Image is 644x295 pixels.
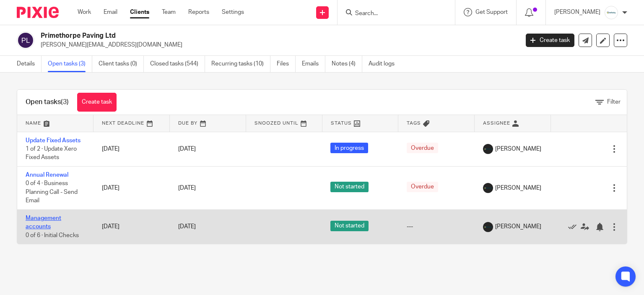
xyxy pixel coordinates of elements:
[495,145,541,153] span: [PERSON_NAME]
[17,56,42,72] a: Details
[354,10,430,18] input: Search
[407,143,438,153] span: Overdue
[407,182,438,192] span: Overdue
[78,8,91,16] a: Work
[475,9,508,15] span: Get Support
[330,182,369,192] span: Not started
[104,8,117,16] a: Email
[99,56,144,72] a: Client tasks (0)
[483,144,493,154] img: Infinity%20Logo%20with%20Whitespace%20.png
[407,121,421,125] span: Tags
[61,99,69,105] span: (3)
[93,132,170,166] td: [DATE]
[495,184,541,192] span: [PERSON_NAME]
[17,7,59,18] img: Pixie
[483,183,493,193] img: Infinity%20Logo%20with%20Whitespace%20.png
[607,99,621,105] span: Filter
[93,210,170,244] td: [DATE]
[495,222,541,231] span: [PERSON_NAME]
[150,56,205,72] a: Closed tasks (544)
[483,222,493,232] img: Infinity%20Logo%20with%20Whitespace%20.png
[17,31,34,49] img: svg%3E
[178,224,196,230] span: [DATE]
[48,56,92,72] a: Open tasks (3)
[26,172,68,178] a: Annual Renewal
[554,8,600,16] p: [PERSON_NAME]
[26,98,69,107] h1: Open tasks
[26,181,78,204] span: 0 of 4 · Business Planning Call - Send Email
[330,143,368,153] span: In progress
[369,56,401,72] a: Audit logs
[407,222,466,231] div: ---
[178,146,196,152] span: [DATE]
[211,56,270,72] a: Recurring tasks (10)
[26,232,79,238] span: 0 of 6 · Initial Checks
[162,8,176,16] a: Team
[254,121,299,125] span: Snoozed Until
[93,166,170,209] td: [DATE]
[26,146,77,161] span: 1 of 2 · Update Xero Fixed Assets
[41,31,419,40] h2: Primethorpe Paving Ltd
[130,8,149,16] a: Clients
[332,56,362,72] a: Notes (4)
[277,56,296,72] a: Files
[330,221,369,231] span: Not started
[26,138,80,144] a: Update Fixed Assets
[178,185,196,191] span: [DATE]
[331,121,352,125] span: Status
[77,93,117,112] a: Create task
[568,222,581,231] a: Mark as done
[26,215,61,230] a: Management accounts
[526,34,574,47] a: Create task
[188,8,209,16] a: Reports
[222,8,244,16] a: Settings
[302,56,325,72] a: Emails
[605,6,618,19] img: Infinity%20Logo%20with%20Whitespace%20.png
[41,41,513,49] p: [PERSON_NAME][EMAIL_ADDRESS][DOMAIN_NAME]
